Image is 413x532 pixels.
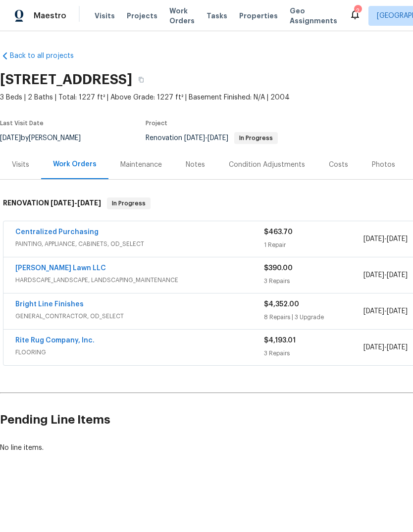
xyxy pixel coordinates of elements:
div: Notes [186,160,205,170]
span: Maestro [34,11,66,21]
h6: RENOVATION [3,197,101,209]
span: [DATE] [363,344,384,351]
span: $390.00 [264,265,293,272]
span: $463.70 [264,229,293,236]
span: $4,352.00 [264,301,299,308]
div: Maintenance [120,160,162,170]
span: - [184,135,228,142]
a: [PERSON_NAME] Lawn LLC [15,265,106,272]
span: [DATE] [207,135,228,142]
div: 8 Repairs | 3 Upgrade [264,312,363,322]
div: 3 Repairs [264,276,363,286]
span: [DATE] [387,344,408,351]
a: Centralized Purchasing [15,229,99,236]
span: [DATE] [363,236,384,242]
span: Properties [239,11,278,21]
span: - [363,306,408,316]
span: FLOORING [15,347,264,357]
span: Visits [95,11,115,21]
span: [DATE] [387,272,408,279]
div: 1 Repair [264,240,363,250]
span: $4,193.01 [264,337,296,344]
div: Costs [329,160,348,170]
div: Photos [372,160,395,170]
span: [DATE] [51,199,74,206]
span: - [363,234,408,244]
span: Work Orders [169,6,195,26]
span: [DATE] [387,236,408,242]
span: [DATE] [363,272,384,279]
span: - [363,342,408,352]
span: Renovation [146,135,278,142]
a: Bright Line Finishes [15,301,84,308]
a: Rite Rug Company, Inc. [15,337,95,344]
div: Work Orders [53,159,97,169]
span: - [363,270,408,280]
span: [DATE] [363,308,384,315]
span: GENERAL_CONTRACTOR, OD_SELECT [15,311,264,321]
span: [DATE] [184,135,205,142]
button: Copy Address [132,71,150,89]
div: Visits [12,160,29,170]
span: [DATE] [387,308,408,315]
span: Geo Assignments [290,6,337,26]
span: [DATE] [77,199,101,206]
span: Projects [127,11,157,21]
span: In Progress [235,135,277,141]
span: PAINTING, APPLIANCE, CABINETS, OD_SELECT [15,239,264,249]
span: - [51,199,101,206]
div: Condition Adjustments [229,160,305,170]
span: Tasks [206,12,227,19]
span: Project [146,120,167,126]
span: In Progress [108,198,150,208]
div: 3 Repairs [264,348,363,358]
div: 2 [354,6,361,16]
span: HARDSCAPE_LANDSCAPE, LANDSCAPING_MAINTENANCE [15,275,264,285]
